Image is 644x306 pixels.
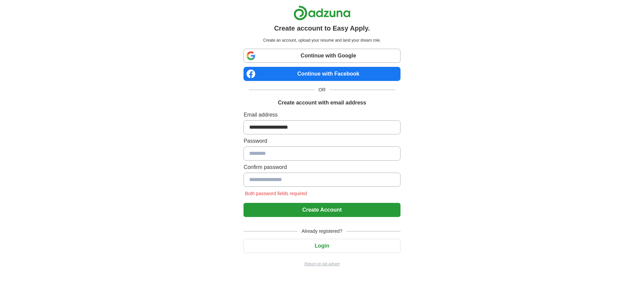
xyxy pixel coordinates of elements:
a: Continue with Facebook [244,67,400,81]
a: Continue with Google [244,49,400,63]
label: Email address [244,111,400,119]
a: Login [244,243,400,249]
img: Adzuna logo [293,5,351,20]
h1: Create account to Easy Apply. [274,23,370,33]
p: Create an account, upload your resume and land your dream role. [245,37,399,43]
label: Confirm password [244,163,400,171]
span: Already registered? [298,228,346,235]
span: Both password fields required [244,191,308,196]
h1: Create account with email address [278,99,366,107]
button: Login [244,239,400,253]
span: OR [315,86,330,93]
label: Password [244,137,400,145]
button: Create Account [244,203,400,217]
a: Return to job advert [244,261,400,267]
